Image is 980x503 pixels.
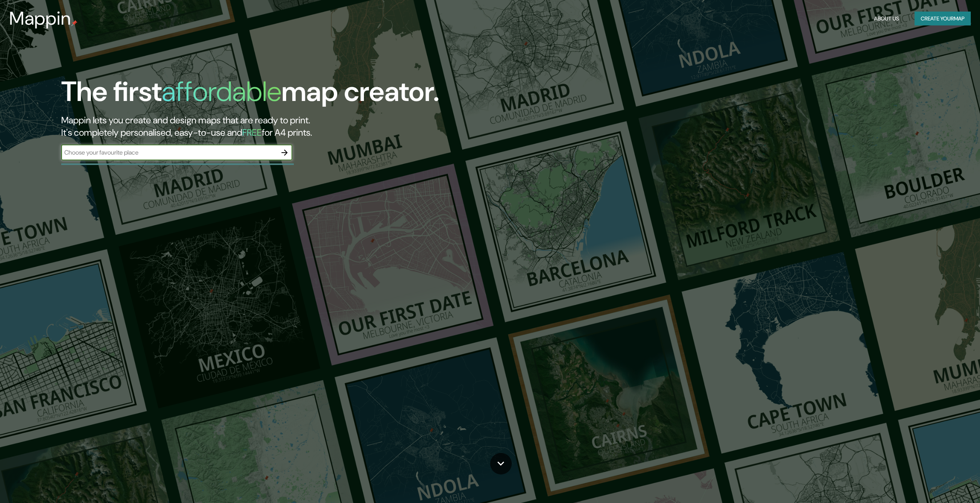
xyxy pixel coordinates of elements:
[9,8,71,29] h3: Mappin
[61,114,551,139] h2: Mappin lets you create and design maps that are ready to print. It's completely personalised, eas...
[871,12,902,26] button: About Us
[915,12,971,26] button: Create yourmap
[61,148,277,157] input: Choose your favourite place
[61,76,439,114] h1: The first map creator.
[71,20,77,26] img: mappin-pin
[242,126,262,138] h5: FREE
[162,74,281,109] h1: affordable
